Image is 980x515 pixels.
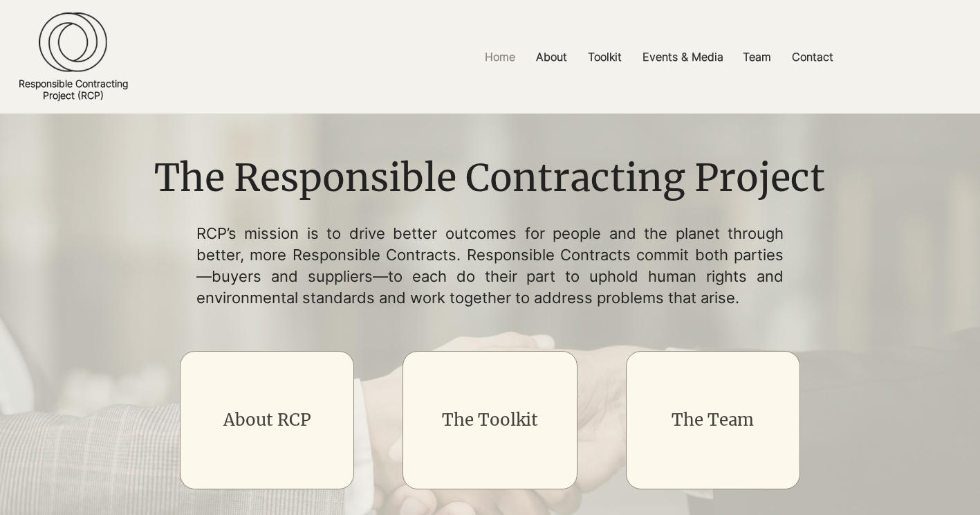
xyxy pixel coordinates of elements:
a: The Toolkit [442,409,538,431]
a: Team [732,42,782,73]
a: Home [474,42,526,73]
a: About [526,42,577,73]
a: Events & Media [632,42,732,73]
p: About [529,42,574,73]
p: Contact [785,42,840,73]
a: The Team [672,409,754,431]
p: Team [736,42,778,73]
p: RCP’s mission is to drive better outcomes for people and the planet through better, more Responsi... [196,223,784,308]
a: About RCP [223,409,311,431]
p: Toolkit [581,42,629,73]
p: Home [478,42,522,73]
p: Events & Media [636,42,730,73]
a: Contact [782,42,844,73]
a: Responsible ContractingProject (RCP) [19,78,128,101]
a: Toolkit [577,42,632,73]
h1: The Responsible Contracting Project [145,152,835,205]
nav: Site [338,42,980,73]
